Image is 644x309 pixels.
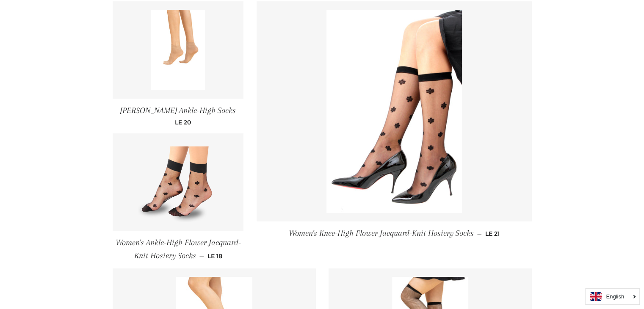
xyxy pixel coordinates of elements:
a: Women's Ankle-High Flower Jacquard-Knit Hosiery Socks — LE 18 [113,231,244,268]
a: [PERSON_NAME] Ankle-High Socks — LE 20 [113,99,244,133]
span: LE 20 [175,119,191,126]
span: — [167,119,171,126]
span: — [199,252,204,260]
span: [PERSON_NAME] Ankle-High Socks [120,106,236,115]
a: English [590,292,635,301]
span: LE 18 [207,252,222,260]
span: — [477,230,482,237]
span: LE 21 [485,230,500,237]
span: Women's Ankle-High Flower Jacquard-Knit Hosiery Socks [115,238,240,260]
span: Women's Knee-High Flower Jacquard-Knit Hosiery Socks [289,229,474,238]
i: English [606,294,624,299]
a: Women's Knee-High Flower Jacquard-Knit Hosiery Socks — LE 21 [257,221,532,246]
